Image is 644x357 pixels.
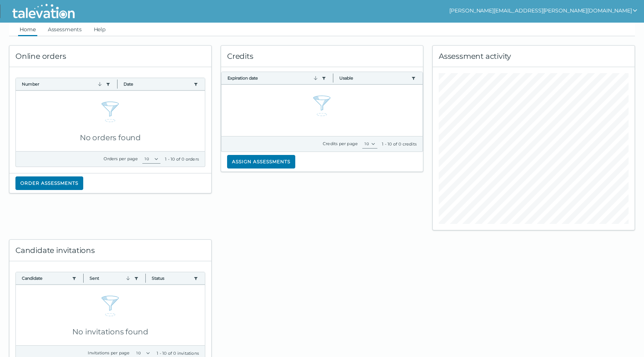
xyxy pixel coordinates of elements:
label: Orders per page [104,156,138,161]
div: 1 - 10 of 0 credits [382,141,417,147]
button: Expiration date [227,75,319,81]
div: 1 - 10 of 0 orders [165,156,199,162]
div: Assessment activity [433,46,635,67]
button: Usable [339,75,408,81]
a: Assessments [46,23,83,36]
button: Order assessments [15,176,83,190]
label: Invitations per page [88,350,130,355]
span: No invitations found [72,327,148,336]
button: Column resize handle [331,70,336,86]
button: Sent [90,275,131,281]
button: Number [22,81,103,87]
div: Online orders [9,46,211,67]
div: Credits [221,46,423,67]
button: Status [152,275,191,281]
button: Column resize handle [143,270,148,286]
button: Candidate [22,275,69,281]
img: Talevation_Logo_Transparent_white.png [9,2,78,21]
label: Credits per page [323,141,358,146]
div: Candidate invitations [9,240,211,261]
a: Help [92,23,107,36]
button: Assign assessments [227,155,295,169]
span: No orders found [80,133,141,142]
div: 1 - 10 of 0 invitations [157,350,199,356]
button: Column resize handle [81,270,86,286]
button: Column resize handle [115,76,120,92]
a: Home [18,23,37,36]
button: Date [124,81,191,87]
button: show user actions [449,6,638,15]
